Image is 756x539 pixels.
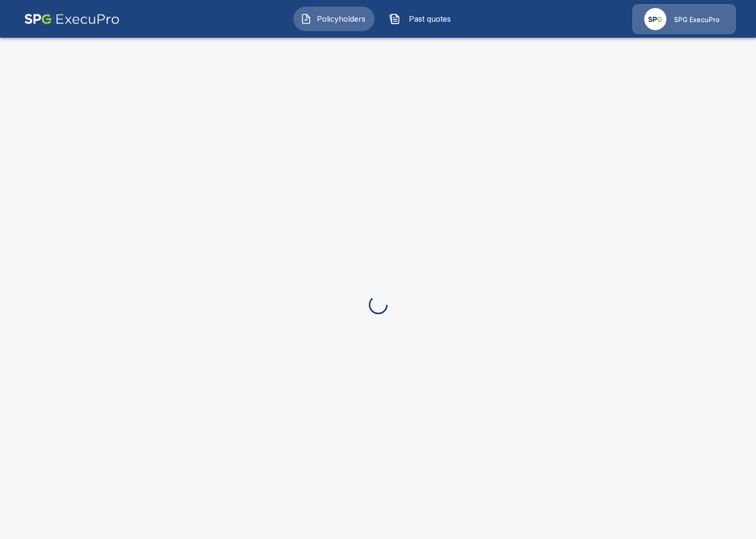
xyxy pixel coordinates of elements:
img: Past quotes Icon [389,13,400,24]
button: Policyholders IconPolicyholders [293,7,374,31]
button: Past quotes IconPast quotes [382,7,463,31]
span: Policyholders [316,13,367,24]
a: Agency IconSPG ExecuPro [632,4,736,34]
span: Past quotes [404,13,456,24]
img: Policyholders Icon [300,13,312,24]
img: AA Logo [24,4,120,34]
img: Agency Icon [644,8,666,30]
p: SPG ExecuPro [674,15,720,24]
